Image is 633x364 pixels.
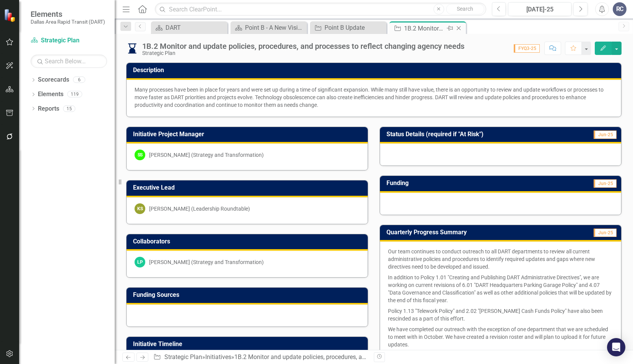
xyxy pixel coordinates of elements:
span: Elements [31,10,105,19]
div: [PERSON_NAME] (Leadership Roundtable) [149,205,250,213]
span: Search [457,6,473,12]
button: Search [446,4,484,14]
h3: Description [133,67,617,74]
div: DART [166,23,226,32]
div: KS [135,203,145,214]
div: Point B Update [325,23,385,32]
button: [DATE]-25 [508,2,571,16]
div: 15 [63,105,75,112]
div: 1B.2 Monitor and update policies, procedures, and processes to reflect changing agency needs [234,353,488,361]
a: Scorecards [38,76,69,84]
h3: Status Details (required if "At Risk") [386,131,572,138]
a: DART [153,23,226,32]
div: 1B.2 Monitor and update policies, procedures, and processes to reflect changing agency needs [404,24,445,33]
p: Many processes have been in place for years and were set up during a time of significant expansio... [135,86,613,109]
div: [PERSON_NAME] (Strategy and Transformation) [149,258,264,266]
span: Jun-25 [594,179,617,188]
p: In addition to Policy 1.01 "Creating and Publishing DART Administrative Directives", we are worki... [388,272,613,306]
h3: Executive Lead [133,184,364,191]
span: FYQ3-25 [514,44,540,53]
div: Point B - A New Vision for Mobility in [GEOGRAPHIC_DATA][US_STATE] [245,23,305,32]
h3: Funding [386,180,498,187]
a: Strategic Plan [31,36,107,45]
a: Point B Update [312,23,385,32]
button: RC [613,2,627,16]
div: [PERSON_NAME] (Strategy and Transformation) [149,151,264,159]
small: Dallas Area Rapid Transit (DART) [31,19,105,25]
h3: Initiative Timeline [133,341,364,348]
p: Policy 1.13 "Telework Policy" and 2.02 "[PERSON_NAME] Cash Funds Policy" have also been rescinded... [388,306,613,324]
img: In Progress [126,42,138,55]
span: Jun-25 [594,229,617,237]
div: SS [135,150,145,160]
p: Our team continues to conduct outreach to all DART departments to review all current administrati... [388,248,613,272]
a: Reports [38,105,59,113]
a: Initiatives [205,353,231,361]
img: ClearPoint Strategy [4,8,17,22]
h3: Initiative Project Manager [133,131,364,138]
p: We have completed our outreach with the exception of one department that we are scheduled to meet... [388,324,613,348]
div: [DATE]-25 [511,5,569,14]
span: Jun-25 [594,130,617,139]
div: 6 [73,77,85,83]
div: 1B.2 Monitor and update policies, procedures, and processes to reflect changing agency needs [142,42,464,50]
h3: Funding Sources [133,292,364,298]
h3: Collaborators [133,238,364,245]
div: LP [135,257,145,267]
input: Search Below... [31,55,107,68]
div: Strategic Plan [142,50,464,56]
a: Point B - A New Vision for Mobility in [GEOGRAPHIC_DATA][US_STATE] [232,23,305,32]
div: Open Intercom Messenger [607,338,625,356]
input: Search ClearPoint... [155,3,486,16]
a: Elements [38,90,63,99]
div: » » [153,353,368,362]
h3: Quarterly Progress Summary [386,229,565,236]
a: Strategic Plan [164,353,202,361]
div: 119 [67,91,82,98]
